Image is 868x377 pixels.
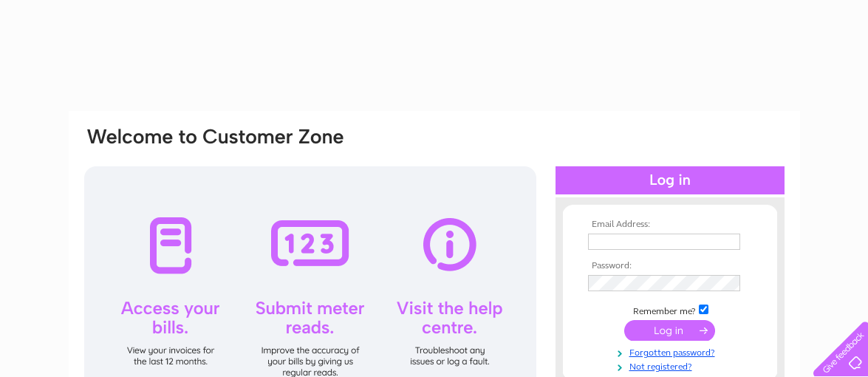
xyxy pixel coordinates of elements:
[584,220,756,230] th: Email Address:
[588,344,756,359] a: Forgotten password?
[584,261,756,271] th: Password:
[624,320,715,341] input: Submit
[584,302,756,317] td: Remember me?
[588,359,756,373] a: Not registered?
